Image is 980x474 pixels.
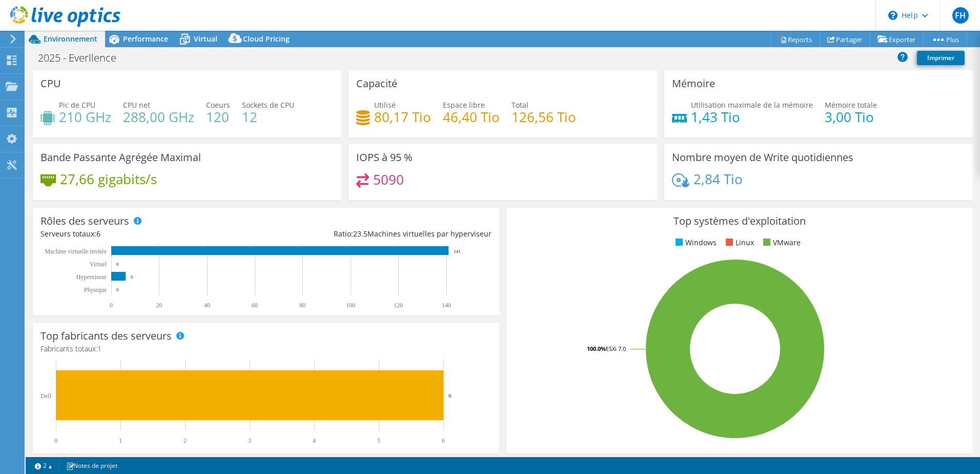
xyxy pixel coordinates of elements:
[691,100,813,110] span: Utilisation maximale de la mémoire
[442,437,445,444] text: 6
[672,152,853,163] h3: Nombre moyen de Write quotidiennes
[693,173,743,185] h4: 2,84 Tio
[723,237,754,248] li: Linux
[512,111,576,123] h4: 126,56 Tio
[820,31,870,47] a: Partager
[771,31,820,47] a: Reports
[183,437,187,444] text: 2
[40,343,492,354] h4: Fabricants totaux:
[673,237,717,248] li: Windows
[514,215,965,227] h3: Top systèmes d'exploitation
[825,100,877,110] span: Mémoire totale
[110,302,113,309] text: 0
[870,31,924,47] a: Exporter
[206,100,230,110] span: Coeurs
[243,34,290,44] span: Cloud Pricing
[40,215,129,227] h3: Rôles des serveurs
[204,302,210,309] text: 40
[90,261,107,268] text: Virtuel
[44,34,97,44] span: Environnement
[84,286,107,293] text: Physique
[252,302,258,309] text: 60
[248,437,251,444] text: 3
[123,100,150,110] span: CPU net
[28,459,59,472] a: 2
[394,302,403,309] text: 120
[888,11,897,20] svg: \n
[606,345,626,352] tspan: ESXi 7.0
[356,78,397,89] h3: Capacité
[59,459,125,472] a: Notes de projet
[266,228,492,240] div: Ratio: Machines virtuelles par hyperviseur
[454,249,461,254] text: 141
[353,229,367,239] span: 23.5
[40,392,51,400] text: Dell
[194,34,217,44] span: Virtual
[59,111,111,123] h4: 210 GHz
[923,31,967,47] a: Plus
[512,100,528,110] span: Total
[242,111,294,123] h4: 12
[356,152,413,163] h3: IOPS à 95 %
[156,302,162,309] text: 20
[40,330,172,342] h3: Top fabricants des serveurs
[825,111,877,123] h4: 3,00 Tio
[448,392,452,399] text: 6
[587,345,606,352] tspan: 100.0%
[242,100,294,110] span: Sockets de CPU
[443,111,500,123] h4: 46,40 Tio
[691,111,813,123] h4: 1,43 Tio
[76,273,107,281] text: Hyperviseur
[45,248,107,255] tspan: Machine virtuelle invitée
[377,437,380,444] text: 5
[374,100,396,110] span: Utilisé
[123,111,194,123] h4: 288,00 GHz
[443,100,485,110] span: Espace libre
[40,228,266,240] div: Serveurs totaux:
[116,287,119,292] text: 0
[40,78,61,89] h3: CPU
[123,34,168,44] span: Performance
[60,173,157,185] h4: 27,66 gigabits/s
[119,437,122,444] text: 1
[672,78,715,89] h3: Mémoire
[33,52,132,64] h1: 2025 - Everllence
[131,274,133,280] text: 6
[374,111,431,123] h4: 80,17 Tio
[373,174,404,185] h4: 5090
[54,437,57,444] text: 0
[442,302,451,309] text: 140
[952,7,969,24] span: FH
[206,111,230,123] h4: 120
[917,51,965,65] a: Imprimer
[96,229,100,239] span: 6
[346,302,355,309] text: 100
[761,237,801,248] li: VMware
[116,262,119,267] text: 0
[299,302,305,309] text: 80
[40,152,201,163] h3: Bande Passante Agrégée Maximal
[313,437,316,444] text: 4
[97,344,101,353] span: 1
[59,100,95,110] span: Pic de CPU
